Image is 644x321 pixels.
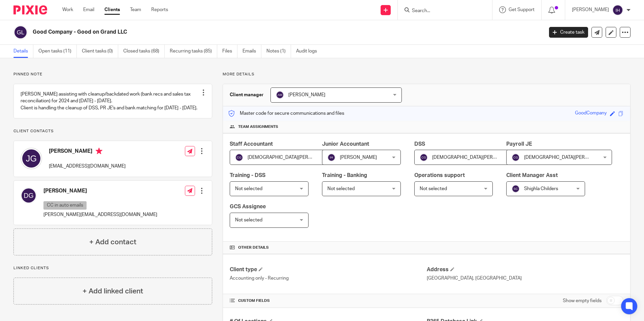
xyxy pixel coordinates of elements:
span: Training - Banking [322,173,367,178]
span: Not selected [420,186,447,191]
span: Not selected [235,218,262,222]
label: Show empty fields [563,297,602,304]
img: svg%3E [512,185,520,193]
span: Shighla Childers [524,186,558,191]
h4: [PERSON_NAME] [43,187,157,194]
h4: + Add linked client [83,286,143,296]
img: svg%3E [512,153,520,162]
img: svg%3E [21,148,42,169]
img: svg%3E [420,153,428,162]
span: Training - DSS [230,173,265,178]
span: [DEMOGRAPHIC_DATA][PERSON_NAME] [432,155,520,160]
a: Closed tasks (68) [123,45,165,58]
img: svg%3E [612,5,623,15]
h4: + Add contact [89,237,136,247]
p: Pinned note [13,72,212,77]
p: CC in auto emails [43,201,87,210]
a: Details [13,45,33,58]
span: Not selected [235,186,262,191]
a: Clients [104,6,120,13]
span: [PERSON_NAME] [340,155,377,160]
p: Linked clients [13,265,212,271]
p: Accounting only - Recurring [230,275,426,282]
a: Emails [243,45,261,58]
p: [PERSON_NAME][EMAIL_ADDRESS][DOMAIN_NAME] [43,211,157,218]
h4: Client type [230,266,426,273]
a: Work [62,6,73,13]
p: Client contacts [13,129,212,134]
h4: CUSTOM FIELDS [230,298,426,304]
img: svg%3E [276,91,284,99]
span: Staff Accountant [230,141,273,147]
p: More details [223,72,631,77]
span: Get Support [509,7,535,12]
a: Notes (1) [266,45,291,58]
i: Primary [96,148,102,154]
h4: Address [427,266,623,273]
h4: [PERSON_NAME] [49,148,126,156]
a: Email [83,6,94,13]
p: [EMAIL_ADDRESS][DOMAIN_NAME] [49,163,126,170]
a: Recurring tasks (85) [170,45,217,58]
a: Team [130,6,141,13]
span: Payroll JE [506,141,532,147]
span: GCS Assignee [230,204,266,209]
span: Junior Accountant [322,141,369,147]
a: Reports [151,6,168,13]
span: [DEMOGRAPHIC_DATA][PERSON_NAME] [248,155,335,160]
span: [PERSON_NAME] [288,93,325,97]
div: GoodCompany [575,110,607,117]
img: Pixie [13,5,47,14]
p: [PERSON_NAME] [572,6,609,13]
a: Audit logs [296,45,322,58]
a: Create task [549,27,588,38]
span: [DEMOGRAPHIC_DATA][PERSON_NAME] [524,155,612,160]
img: svg%3E [13,25,28,39]
input: Search [411,8,472,14]
a: Client tasks (0) [82,45,118,58]
a: Open tasks (11) [38,45,77,58]
span: Operations support [414,173,465,178]
h2: Good Company - Good on Grand LLC [33,29,438,36]
p: Master code for secure communications and files [228,110,344,117]
span: Not selected [327,186,355,191]
a: Files [222,45,237,58]
p: [GEOGRAPHIC_DATA], [GEOGRAPHIC_DATA] [427,275,623,282]
img: svg%3E [235,153,243,162]
img: svg%3E [21,187,37,204]
span: Other details [238,245,269,250]
h3: Client manager [230,92,264,98]
img: svg%3E [327,153,335,162]
span: Client Manager Asst [506,173,558,178]
span: Team assignments [238,124,278,130]
span: DSS [414,141,425,147]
